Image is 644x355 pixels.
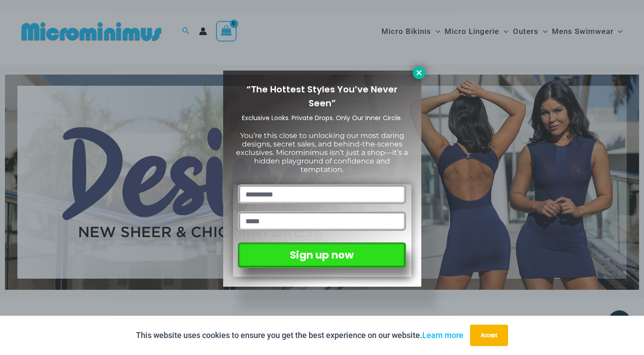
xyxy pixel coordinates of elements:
[238,242,406,268] button: Sign up now
[236,131,408,174] span: You’re this close to unlocking our most daring designs, secret sales, and behind-the-scenes exclu...
[136,329,463,342] p: This website uses cookies to ensure you get the best experience on our website.
[470,325,508,346] button: Accept
[242,113,402,122] span: Exclusive Looks. Private Drops. Only Our Inner Circle.
[413,67,425,79] button: Close
[246,83,398,109] span: “The Hottest Styles You’ve Never Seen”
[422,330,463,340] a: Learn more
